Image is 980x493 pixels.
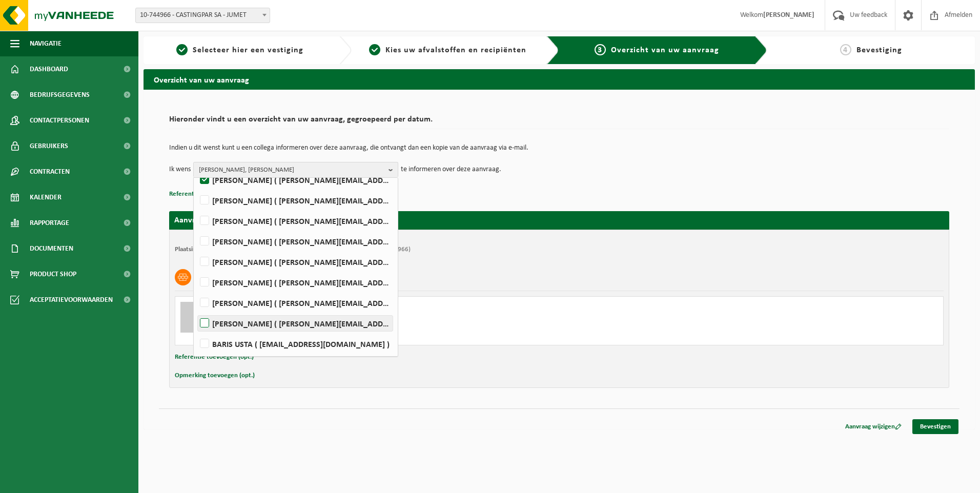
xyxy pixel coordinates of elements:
[30,210,69,236] span: Rapportage
[856,46,902,54] span: Bevestiging
[385,46,526,54] span: Kies uw afvalstoffen en recipiënten
[198,193,393,208] label: [PERSON_NAME] ( [PERSON_NAME][EMAIL_ADDRESS][PERSON_NAME][DOMAIN_NAME] )
[221,332,600,340] div: Aantal: 1
[176,44,188,55] span: 1
[30,159,70,184] span: Contracten
[357,44,539,56] a: 2Kies uw afvalstoffen en recipiënten
[763,11,814,19] strong: [PERSON_NAME]
[30,184,62,210] span: Kalender
[30,287,113,313] span: Acceptatievoorwaarden
[169,162,191,177] p: Ik wens
[198,234,393,249] label: [PERSON_NAME] ( [PERSON_NAME][EMAIL_ADDRESS][PERSON_NAME][DOMAIN_NAME] )
[198,295,393,311] label: [PERSON_NAME] ( [PERSON_NAME][EMAIL_ADDRESS][PERSON_NAME][DOMAIN_NAME] )
[30,236,73,261] span: Documenten
[198,316,393,331] label: [PERSON_NAME] ( [PERSON_NAME][EMAIL_ADDRESS][PERSON_NAME][DOMAIN_NAME] )
[221,318,600,326] div: Ophalen en terugplaatsen zelfde container
[30,133,68,159] span: Gebruikers
[193,162,398,177] button: [PERSON_NAME], [PERSON_NAME]
[174,216,251,224] strong: Aanvraag voor [DATE]
[198,254,393,270] label: [PERSON_NAME] ( [PERSON_NAME][EMAIL_ADDRESS][PERSON_NAME][DOMAIN_NAME] )
[136,8,270,23] span: 10-744966 - CASTINGPAR SA - JUMET
[135,8,270,23] span: 10-744966 - CASTINGPAR SA - JUMET
[175,369,255,382] button: Opmerking toevoegen (opt.)
[369,44,380,55] span: 2
[30,108,89,133] span: Contactpersonen
[169,188,248,201] button: Referentie toevoegen (opt.)
[838,419,909,434] a: Aanvraag wijzigen
[149,44,331,56] a: 1Selecteer hier een vestiging
[30,56,68,82] span: Dashboard
[175,351,254,364] button: Referentie toevoegen (opt.)
[198,275,393,290] label: [PERSON_NAME] ( [PERSON_NAME][EMAIL_ADDRESS][DOMAIN_NAME] )
[30,261,76,287] span: Product Shop
[193,46,303,54] span: Selecteer hier een vestiging
[198,213,393,229] label: [PERSON_NAME] ( [PERSON_NAME][EMAIL_ADDRESS][DOMAIN_NAME] )
[611,46,719,54] span: Overzicht van uw aanvraag
[912,419,958,434] a: Bevestigen
[198,336,393,352] label: BARIS USTA ( [EMAIL_ADDRESS][DOMAIN_NAME] )
[595,44,606,55] span: 3
[840,44,851,55] span: 4
[169,115,949,129] h2: Hieronder vindt u een overzicht van uw aanvraag, gegroepeerd per datum.
[169,145,949,152] p: Indien u dit wenst kunt u een collega informeren over deze aanvraag, die ontvangt dan een kopie v...
[30,82,90,108] span: Bedrijfsgegevens
[198,172,393,188] label: [PERSON_NAME] ( [PERSON_NAME][EMAIL_ADDRESS][DOMAIN_NAME] )
[199,162,384,178] span: [PERSON_NAME], [PERSON_NAME]
[175,246,219,253] strong: Plaatsingsadres:
[30,31,62,56] span: Navigatie
[401,162,501,177] p: te informeren over deze aanvraag.
[144,69,975,89] h2: Overzicht van uw aanvraag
